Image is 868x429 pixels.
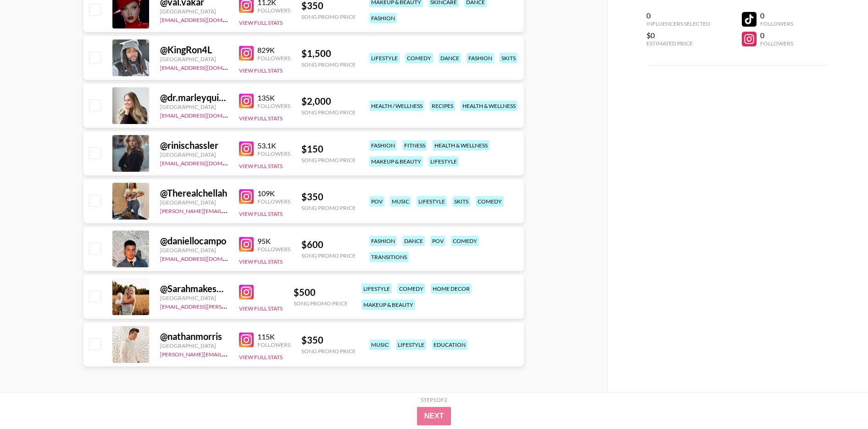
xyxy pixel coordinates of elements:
[451,236,479,246] div: comedy
[430,236,445,246] div: pov
[160,110,252,119] a: [EMAIL_ADDRESS][DOMAIN_NAME]
[160,349,339,358] a: [PERSON_NAME][EMAIL_ADDRESS][PERSON_NAME][DOMAIN_NAME]
[239,67,283,74] button: View Full Stats
[467,53,494,63] div: fashion
[301,252,356,259] div: Song Promo Price
[369,140,397,151] div: fashion
[397,283,425,294] div: comedy
[239,94,254,108] img: Instagram
[160,247,228,254] div: [GEOGRAPHIC_DATA]
[369,252,409,262] div: transitions
[417,196,447,207] div: lifestyle
[239,163,283,169] button: View Full Stats
[160,15,252,23] a: [EMAIL_ADDRESS][DOMAIN_NAME]
[646,40,710,47] div: Estimated Price
[160,103,228,110] div: [GEOGRAPHIC_DATA]
[160,8,228,15] div: [GEOGRAPHIC_DATA]
[301,13,356,20] div: Song Promo Price
[160,44,228,56] div: @ KingRon4L
[257,332,290,341] div: 115K
[760,31,793,40] div: 0
[160,140,228,151] div: @ rinischassler
[452,196,470,207] div: skits
[432,339,467,350] div: education
[257,246,290,253] div: Followers
[257,189,290,198] div: 109K
[760,40,793,47] div: Followers
[257,341,290,348] div: Followers
[239,237,254,252] img: Instagram
[239,333,254,347] img: Instagram
[301,204,356,211] div: Song Promo Price
[294,287,348,298] div: $ 500
[239,305,283,312] button: View Full Stats
[369,196,384,207] div: pov
[369,53,400,63] div: lifestyle
[257,141,290,150] div: 53.1K
[160,342,228,349] div: [GEOGRAPHIC_DATA]
[301,143,356,155] div: $ 150
[421,396,447,403] div: Step 1 of 2
[160,187,228,199] div: @ Therealchellah
[294,300,348,307] div: Song Promo Price
[461,101,517,111] div: health & wellness
[160,254,252,262] a: [EMAIL_ADDRESS][DOMAIN_NAME]
[760,20,793,27] div: Followers
[369,13,397,23] div: fashion
[301,191,356,203] div: $ 350
[239,258,283,265] button: View Full Stats
[402,236,425,246] div: dance
[369,339,390,350] div: music
[301,239,356,250] div: $ 600
[369,101,424,111] div: health / wellness
[160,199,228,206] div: [GEOGRAPHIC_DATA]
[301,334,356,346] div: $ 350
[433,140,490,151] div: health & wellness
[239,210,283,217] button: View Full Stats
[405,53,433,63] div: comedy
[160,283,228,294] div: @ Sarahmakesmelaugh
[257,7,290,14] div: Followers
[160,331,228,342] div: @ nathanmorris
[257,93,290,102] div: 135K
[257,198,290,205] div: Followers
[239,19,283,26] button: View Full Stats
[760,11,793,20] div: 0
[390,196,411,207] div: music
[301,157,356,164] div: Song Promo Price
[257,55,290,62] div: Followers
[369,236,397,246] div: fashion
[369,156,423,167] div: makeup & beauty
[239,189,254,204] img: Instagram
[160,294,228,301] div: [GEOGRAPHIC_DATA]
[417,407,451,425] button: Next
[160,151,228,158] div: [GEOGRAPHIC_DATA]
[301,96,356,107] div: $ 2,000
[646,31,710,40] div: $0
[439,53,461,63] div: dance
[301,48,356,59] div: $ 1,500
[500,53,517,63] div: skits
[396,339,426,350] div: lifestyle
[257,150,290,157] div: Followers
[160,301,296,310] a: [EMAIL_ADDRESS][PERSON_NAME][DOMAIN_NAME]
[239,141,254,156] img: Instagram
[646,20,710,27] div: Influencers Selected
[476,196,504,207] div: comedy
[257,45,290,55] div: 829K
[160,56,228,62] div: [GEOGRAPHIC_DATA]
[430,101,455,111] div: recipes
[239,115,283,122] button: View Full Stats
[160,62,252,71] a: [EMAIL_ADDRESS][DOMAIN_NAME]
[402,140,427,151] div: fitness
[822,383,857,418] iframe: Drift Widget Chat Controller
[362,283,392,294] div: lifestyle
[257,237,290,246] div: 95K
[239,46,254,61] img: Instagram
[239,354,283,361] button: View Full Stats
[428,156,459,167] div: lifestyle
[257,102,290,109] div: Followers
[362,299,415,310] div: makeup & beauty
[301,109,356,116] div: Song Promo Price
[239,285,254,299] img: Instagram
